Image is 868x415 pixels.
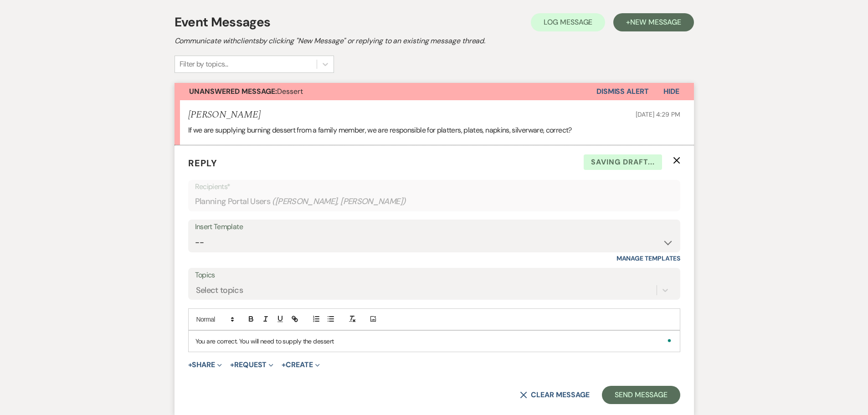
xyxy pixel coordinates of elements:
[230,361,273,369] button: Request
[195,269,673,282] label: Topics
[663,87,679,96] span: Hide
[602,386,680,404] button: Send Message
[195,193,673,210] div: Planning Portal Users
[195,336,673,346] p: You are correct. You will need to supply the dessert
[584,154,662,170] span: Saving draft...
[630,17,681,27] span: New Message
[175,13,271,32] h1: Event Messages
[272,195,406,208] span: ( [PERSON_NAME], [PERSON_NAME] )
[649,83,694,100] button: Hide
[230,361,234,369] span: +
[196,284,243,297] div: Select topics
[180,59,228,70] div: Filter by topics...
[195,220,673,234] div: Insert Template
[188,157,217,169] span: Reply
[282,361,319,369] button: Create
[520,391,589,399] button: Clear message
[175,36,694,46] h2: Communicate with clients by clicking "New Message" or replying to an existing message thread.
[175,83,596,100] button: Unanswered Message:Dessert
[531,13,605,31] button: Log Message
[544,17,592,27] span: Log Message
[188,109,261,121] h5: [PERSON_NAME]
[189,87,303,96] span: Dessert
[282,361,286,369] span: +
[616,254,680,262] a: Manage Templates
[636,110,680,118] span: [DATE] 4:29 PM
[613,13,693,31] button: +New Message
[188,124,680,136] p: If we are supplying burning dessert from a family member, we are responsible for platters, plates...
[189,331,680,352] div: To enrich screen reader interactions, please activate Accessibility in Grammarly extension settings
[195,181,673,193] p: Recipients*
[188,361,222,369] button: Share
[189,87,277,96] strong: Unanswered Message:
[188,361,192,369] span: +
[596,83,649,100] button: Dismiss Alert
